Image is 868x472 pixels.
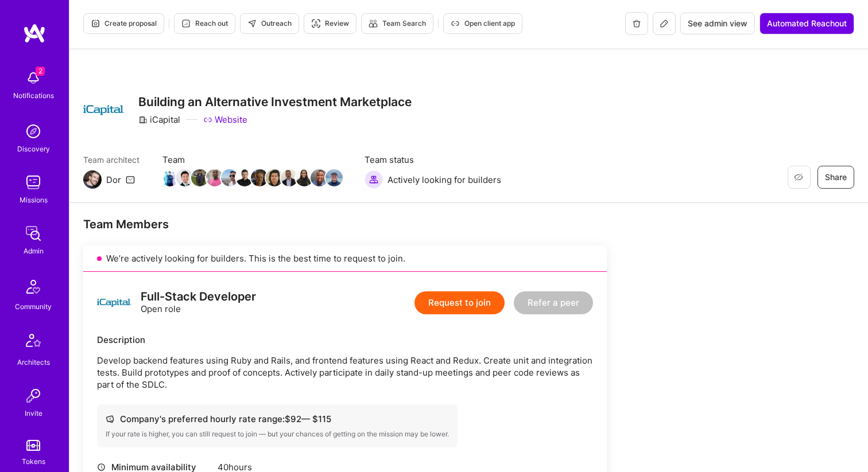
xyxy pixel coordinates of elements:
a: Team Member Avatar [297,168,312,188]
div: Dor [106,174,121,186]
img: Community [20,273,47,301]
h3: Building an Alternative Investment Marketplace [138,95,412,109]
img: tokens [26,440,40,451]
button: Reach out [174,13,235,34]
img: Team Member Avatar [236,169,253,186]
button: Review [304,13,356,34]
i: icon Mail [126,175,135,184]
div: Missions [20,194,48,206]
div: Tokens [22,455,45,467]
img: bell [22,67,45,89]
a: Team Member Avatar [222,168,237,188]
span: Create proposal [91,18,157,29]
div: iCapital [138,114,180,126]
img: Team Member Avatar [191,169,208,186]
img: Team Member Avatar [221,169,238,186]
img: Team Member Avatar [161,169,179,186]
div: If your rate is higher, you can still request to join — but your chances of getting on the missio... [106,430,449,439]
span: Actively looking for builders [387,174,501,186]
button: Outreach [240,13,299,34]
span: Open client app [451,18,515,29]
a: Team Member Avatar [237,168,252,188]
span: Reach out [181,18,228,29]
img: discovery [22,120,45,143]
i: icon EyeClosed [794,173,803,182]
i: icon Targeter [311,19,320,28]
button: Open client app [443,13,522,34]
span: Share [825,171,847,183]
div: Description [97,334,593,346]
span: See admin view [688,18,747,29]
div: Full-Stack Developer [141,291,256,303]
button: Create proposal [83,13,164,34]
button: See admin view [680,13,755,34]
img: Team Member Avatar [251,169,268,186]
span: Automated Reachout [767,18,847,29]
a: Team Member Avatar [252,168,267,188]
div: Invite [25,407,42,419]
span: Team status [365,154,501,166]
img: teamwork [22,171,45,194]
img: Team Architect [83,170,102,189]
a: Team Member Avatar [177,168,192,188]
span: Team [162,154,342,166]
img: admin teamwork [22,222,45,245]
button: Share [817,166,854,189]
button: Automated Reachout [759,13,854,34]
a: Team Member Avatar [282,168,297,188]
div: Open role [141,291,256,315]
i: icon Clock [97,463,106,471]
img: Team Member Avatar [325,169,343,186]
span: Outreach [247,18,292,29]
a: Website [203,114,247,126]
span: Team architect [83,154,139,166]
a: Team Member Avatar [207,168,222,188]
img: logo [23,23,46,44]
div: Architects [17,356,50,368]
div: Notifications [13,89,54,102]
button: Team Search [361,13,433,34]
span: Team Search [369,18,426,29]
div: Team Members [83,217,607,232]
img: Actively looking for builders [365,170,383,189]
img: Team Member Avatar [296,169,313,186]
i: icon CompanyGray [138,115,148,124]
img: Team Member Avatar [206,169,223,186]
div: Community [15,301,52,313]
a: Team Member Avatar [267,168,282,188]
div: Discovery [17,143,50,155]
img: Architects [20,329,47,356]
a: Team Member Avatar [192,168,207,188]
div: Admin [24,245,44,257]
img: Team Member Avatar [266,169,283,186]
p: Develop backend features using Ruby and Rails, and frontend features using React and Redux. Creat... [97,354,593,391]
div: We’re actively looking for builders. This is the best time to request to join. [83,245,607,272]
div: Company's preferred hourly rate range: $ 92 — $ 115 [106,413,449,425]
a: Team Member Avatar [162,168,177,188]
button: Refer a peer [514,291,593,314]
img: Team Member Avatar [311,169,328,186]
span: Review [311,18,349,29]
span: 2 [36,67,45,76]
img: Team Member Avatar [176,169,193,186]
a: Team Member Avatar [312,168,327,188]
img: Company Logo [83,89,125,131]
img: Team Member Avatar [281,169,298,186]
button: Request to join [414,291,505,314]
a: Team Member Avatar [327,168,342,188]
i: icon Proposal [91,19,100,28]
i: icon Cash [106,415,114,423]
img: logo [97,286,131,320]
img: Invite [22,384,45,407]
